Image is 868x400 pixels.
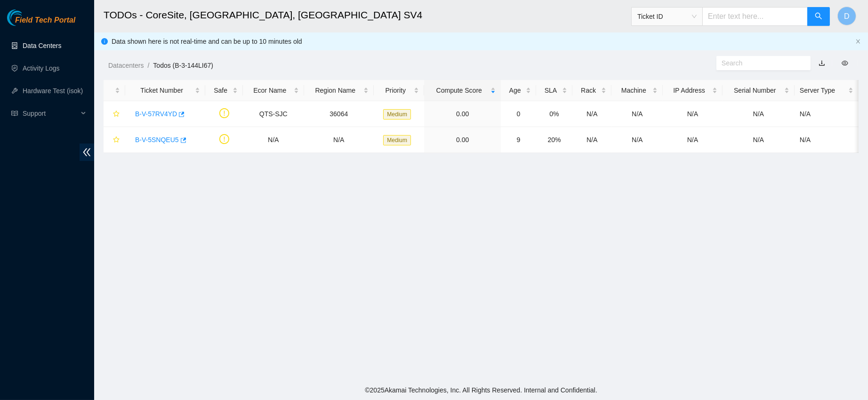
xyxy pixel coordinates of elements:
[109,132,120,147] button: star
[94,380,868,400] footer: © 2025 Akamai Technologies, Inc. All Rights Reserved. Internal and Confidential.
[7,17,75,29] a: Akamai TechnologiesField Tech Portal
[722,58,798,68] input: Search
[11,110,18,117] span: read
[304,127,374,153] td: N/A
[815,12,822,21] span: search
[243,127,304,153] td: N/A
[219,134,229,144] span: exclamation-circle
[23,42,61,49] a: Data Centers
[501,127,536,153] td: 9
[536,127,572,153] td: 20%
[80,144,94,161] span: double-left
[572,127,611,153] td: N/A
[812,56,832,71] button: download
[7,9,48,26] img: Akamai Technologies
[844,10,850,22] span: D
[219,108,229,118] span: exclamation-circle
[663,101,723,127] td: N/A
[536,101,572,127] td: 0%
[113,136,120,144] span: star
[723,127,795,153] td: N/A
[855,39,861,45] button: close
[15,16,75,25] span: Field Tech Portal
[304,101,374,127] td: 36064
[842,60,848,66] span: eye
[637,9,697,24] span: Ticket ID
[383,109,411,120] span: Medium
[135,110,177,118] a: B-V-57RV4YD
[243,101,304,127] td: QTS-SJC
[424,127,501,153] td: 0.00
[611,101,663,127] td: N/A
[135,136,179,144] a: B-V-5SNQEU5
[424,101,501,127] td: 0.00
[153,62,213,69] a: Todos (B-3-144LI67)
[109,106,120,121] button: star
[795,101,859,127] td: N/A
[23,104,78,123] span: Support
[611,127,663,153] td: N/A
[501,101,536,127] td: 0
[383,135,411,145] span: Medium
[113,111,120,118] span: star
[819,59,825,67] a: download
[572,101,611,127] td: N/A
[108,62,144,69] a: Datacenters
[723,101,795,127] td: N/A
[663,127,723,153] td: N/A
[807,7,830,26] button: search
[855,39,861,44] span: close
[702,7,808,26] input: Enter text here...
[23,87,83,95] a: Hardware Test (isok)
[837,7,856,25] button: D
[23,64,60,72] a: Activity Logs
[795,127,859,153] td: N/A
[147,62,149,69] span: /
